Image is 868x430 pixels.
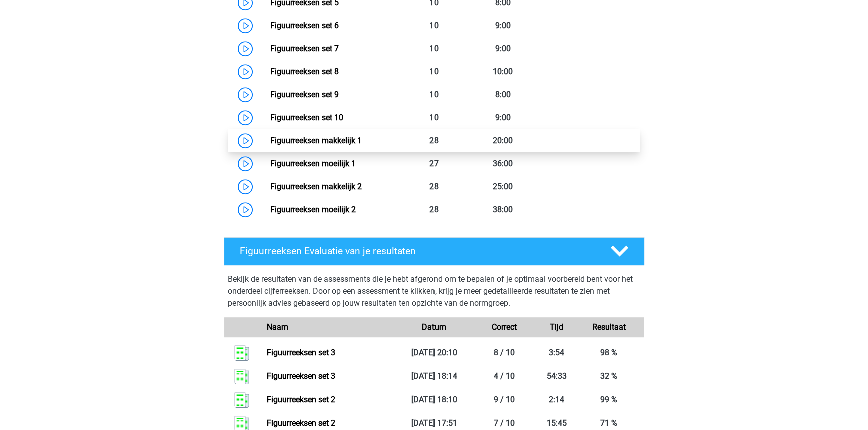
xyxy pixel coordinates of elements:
p: Bekijk de resultaten van de assessments die je hebt afgerond om te bepalen of je optimaal voorber... [228,273,640,309]
a: Figuurreeksen set 8 [270,67,338,76]
div: Tijd [539,321,574,333]
div: Naam [259,321,399,333]
a: Figuurreeksen set 3 [267,348,335,357]
a: Figuurreeksen set 2 [267,418,335,428]
a: Figuurreeksen set 9 [270,90,338,99]
a: Figuurreeksen makkelijk 1 [270,136,361,145]
a: Figuurreeksen makkelijk 2 [270,182,361,191]
div: Datum [399,321,469,333]
a: Figuurreeksen set 7 [270,44,338,53]
h4: Figuurreeksen Evaluatie van je resultaten [240,245,595,257]
a: Figuurreeksen moeilijk 1 [270,159,355,168]
a: Figuurreeksen set 6 [270,21,338,30]
a: Figuurreeksen set 2 [267,395,335,404]
a: Figuurreeksen set 3 [267,371,335,381]
a: Figuurreeksen set 10 [270,113,343,122]
a: Figuurreeksen Evaluatie van je resultaten [220,237,648,265]
div: Resultaat [574,321,644,333]
div: Correct [469,321,539,333]
a: Figuurreeksen moeilijk 2 [270,205,355,214]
